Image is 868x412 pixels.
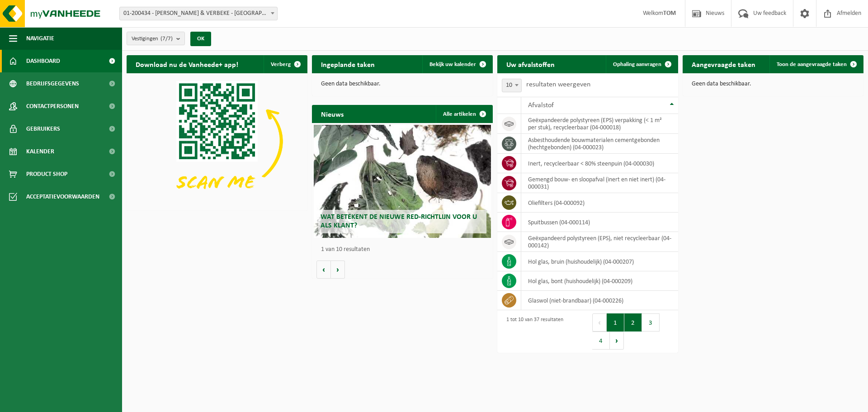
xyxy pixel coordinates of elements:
span: Toon de aangevraagde taken [777,62,847,67]
img: Download de VHEPlus App [127,73,307,209]
span: Bedrijfsgegevens [26,72,79,95]
td: spuitbussen (04-000114) [521,213,678,232]
p: Geen data beschikbaar. [692,81,854,87]
button: Vestigingen(7/7) [127,32,185,45]
span: 01-200434 - VULSTEKE & VERBEKE - POPERINGE [119,7,278,20]
h2: Ingeplande taken [312,55,384,73]
p: 1 van 10 resultaten [321,246,488,253]
span: Gebruikers [26,118,60,140]
span: Contactpersonen [26,95,79,118]
td: geëxpandeerde polystyreen (EPS) verpakking (< 1 m² per stuk), recycleerbaar (04-000018) [521,114,678,134]
span: Ophaling aanvragen [613,62,661,67]
a: Toon de aangevraagde taken [769,55,863,73]
button: Next [610,331,624,350]
span: Kalender [26,140,54,163]
h2: Download nu de Vanheede+ app! [127,55,247,73]
h2: Uw afvalstoffen [497,55,564,73]
span: Bekijk uw kalender [429,62,476,67]
h2: Aangevraagde taken [683,55,764,73]
td: geëxpandeerd polystyreen (EPS), niet recycleerbaar (04-000142) [521,232,678,252]
p: Geen data beschikbaar. [321,81,484,87]
span: 01-200434 - VULSTEKE & VERBEKE - POPERINGE [120,7,277,20]
td: glaswol (niet-brandbaar) (04-000226) [521,291,678,310]
span: Navigatie [26,27,54,50]
button: Volgende [331,260,345,279]
td: inert, recycleerbaar < 80% steenpuin (04-000030) [521,154,678,173]
span: Product Shop [26,163,67,185]
div: 1 tot 10 van 37 resultaten [502,313,563,350]
count: (7/7) [160,36,173,42]
button: 2 [624,313,642,331]
span: 10 [502,79,522,92]
label: resultaten weergeven [526,81,590,88]
span: Acceptatievoorwaarden [26,185,99,208]
td: oliefilters (04-000092) [521,193,678,213]
a: Ophaling aanvragen [606,55,677,73]
a: Bekijk uw kalender [422,55,492,73]
a: Wat betekent de nieuwe RED-richtlijn voor u als klant? [314,125,491,238]
h2: Nieuws [312,105,353,123]
button: OK [190,32,211,46]
strong: TOM [663,10,676,17]
td: hol glas, bruin (huishoudelijk) (04-000207) [521,252,678,271]
button: Verberg [264,55,307,73]
a: Alle artikelen [436,105,492,123]
button: Vorige [316,260,331,279]
button: Previous [592,313,607,331]
td: hol glas, bont (huishoudelijk) (04-000209) [521,271,678,291]
span: Dashboard [26,50,60,72]
span: Wat betekent de nieuwe RED-richtlijn voor u als klant? [321,213,477,229]
span: Verberg [271,62,291,67]
button: 1 [607,313,624,331]
button: 3 [642,313,660,331]
td: gemengd bouw- en sloopafval (inert en niet inert) (04-000031) [521,173,678,193]
span: Afvalstof [528,102,554,109]
span: Vestigingen [132,32,173,46]
button: 4 [592,331,610,350]
span: 10 [502,79,521,92]
td: asbesthoudende bouwmaterialen cementgebonden (hechtgebonden) (04-000023) [521,134,678,154]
